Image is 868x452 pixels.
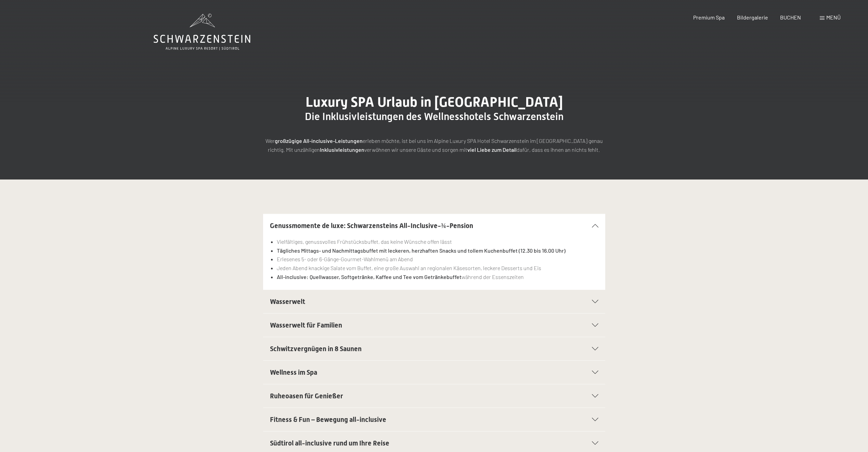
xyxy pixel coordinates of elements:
li: während der Essenszeiten [277,272,598,281]
li: Jeden Abend knackige Salate vom Buffet, eine große Auswahl an regionalen Käsesorten, leckere Dess... [277,264,598,272]
p: Wer erleben möchte, ist bei uns im Alpine Luxury SPA Hotel Schwarzenstein im [GEOGRAPHIC_DATA] ge... [263,136,605,154]
strong: viel Liebe zum Detail [467,146,517,153]
span: Luxury SPA Urlaub in [GEOGRAPHIC_DATA] [306,94,563,110]
a: Bildergalerie [737,14,768,21]
span: Wellness im Spa [270,368,317,376]
span: Südtirol all-inclusive rund um Ihre Reise [270,439,389,447]
strong: Tägliches Mittags- und Nachmittagsbuffet mit leckeren, herzhaften Snacks und tollem Kuchenbuffet ... [277,247,566,254]
span: Ruheoasen für Genießer [270,392,343,400]
span: Genussmomente de luxe: Schwarzensteins All-Inclusive-¾-Pension [270,222,473,230]
span: Die Inklusivleistungen des Wellnesshotels Schwarzenstein [305,110,563,122]
strong: Inklusivleistungen [320,146,364,153]
strong: großzügige All-inclusive-Leistungen [275,137,363,144]
span: Menü [826,14,841,21]
span: Wasserwelt für Familien [270,321,342,329]
li: Vielfältiges, genussvolles Frühstücksbuffet, das keine Wünsche offen lässt [277,237,598,246]
span: Schwitzvergnügen in 8 Saunen [270,345,362,353]
a: BUCHEN [780,14,801,21]
strong: All-inclusive: Quellwasser, Softgetränke, Kaffee und Tee vom Getränkebuffet [277,274,462,280]
span: Fitness & Fun – Bewegung all-inclusive [270,415,386,424]
span: Wasserwelt [270,297,305,306]
a: Premium Spa [693,14,725,21]
li: Erlesenes 5- oder 6-Gänge-Gourmet-Wahlmenü am Abend [277,255,598,264]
